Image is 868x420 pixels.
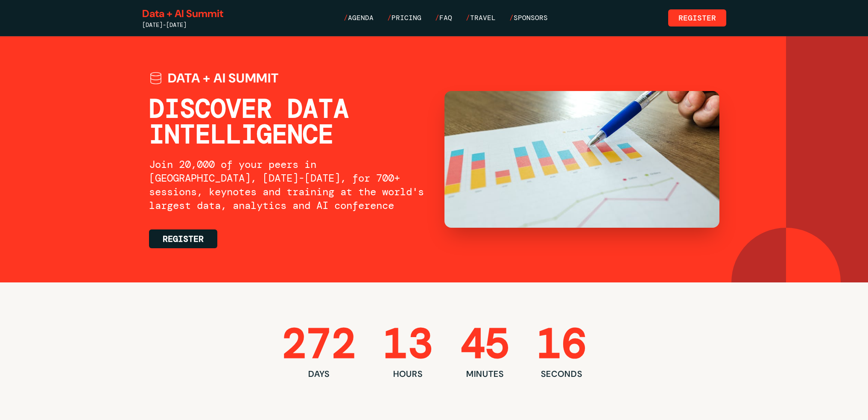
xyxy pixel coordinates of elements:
div: MINUTES [460,368,510,380]
h2: Join 20,000 of your peers in [GEOGRAPHIC_DATA], [DATE]-[DATE], for 700+ sessions, keynotes and tr... [149,158,424,212]
div: 272 [282,323,356,364]
a: Register [149,229,217,248]
h1: Data + AI Summit [168,70,279,86]
span: / [387,13,392,22]
a: /Sponsors [509,13,548,23]
a: /Travel [466,13,496,23]
div: DAYS [282,368,356,380]
span: / [435,13,439,22]
span: / [466,13,470,22]
a: /FAQ [435,13,452,23]
div: HOURS [383,368,433,380]
span: / [509,13,514,22]
h1: DISCOVER DATA INTELLIGENCE [149,96,424,147]
div: 45 [460,323,510,364]
a: /Agenda [344,13,374,23]
a: Data + AI Summit [142,7,223,21]
div: 16 [537,323,587,364]
a: Register [668,9,726,26]
video: Your browser does not support the video tag. [444,91,719,228]
div: 13 [383,323,433,364]
div: [DATE]-[DATE] [142,21,223,29]
a: /Pricing [387,13,421,23]
span: / [344,13,348,22]
div: SECONDS [537,368,587,380]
